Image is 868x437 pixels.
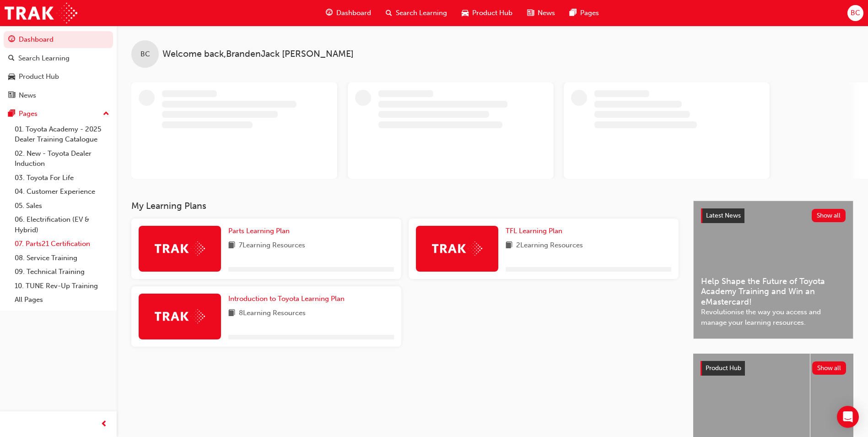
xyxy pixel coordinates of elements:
[562,4,606,22] a: pages-iconPages
[693,201,853,339] a: Latest NewsShow allHelp Shape the Future of Toyota Academy Training and Win an eMastercard!Revolu...
[239,240,305,251] span: 7 Learning Resources
[4,31,113,48] a: Dashboard
[11,185,113,199] a: 04. Customer Experience
[851,8,860,18] span: BC
[228,308,235,319] span: book-icon
[701,361,846,376] a: Product HubShow all
[11,237,113,251] a: 07. Parts21 Certification
[8,55,15,63] span: search-icon
[538,8,555,18] span: News
[103,108,109,120] span: up-icon
[326,7,333,19] span: guage-icon
[239,308,306,319] span: 8 Learning Resources
[386,7,392,19] span: search-icon
[506,227,562,235] span: TFL Learning Plan
[5,3,77,23] img: Trak
[847,5,863,21] button: BC
[706,364,741,372] span: Product Hub
[812,361,846,375] button: Show all
[378,4,454,22] a: search-iconSearch Learning
[11,122,113,147] a: 01. Toyota Academy - 2025 Dealer Training Catalogue
[228,295,345,303] span: Introduction to Toyota Learning Plan
[155,241,205,256] img: Trak
[8,36,15,44] span: guage-icon
[520,4,562,22] a: news-iconNews
[837,406,859,428] div: Open Intercom Messenger
[131,201,679,211] h3: My Learning Plans
[4,105,113,122] button: Pages
[4,29,113,105] button: DashboardSearch LearningProduct HubNews
[140,49,150,60] span: BC
[318,4,378,22] a: guage-iconDashboard
[228,294,348,304] a: Introduction to Toyota Learning Plan
[396,8,447,18] span: Search Learning
[19,71,59,82] div: Product Hub
[101,419,108,430] span: prev-icon
[527,7,534,19] span: news-icon
[336,8,371,18] span: Dashboard
[18,53,70,64] div: Search Learning
[701,208,846,223] a: Latest NewsShow all
[11,199,113,213] a: 05. Sales
[472,8,512,18] span: Product Hub
[8,92,15,100] span: news-icon
[11,279,113,293] a: 10. TUNE Rev-Up Training
[19,90,36,101] div: News
[462,7,469,19] span: car-icon
[11,147,113,171] a: 02. New - Toyota Dealer Induction
[8,73,15,81] span: car-icon
[506,226,566,236] a: TFL Learning Plan
[11,293,113,307] a: All Pages
[4,68,113,85] a: Product Hub
[228,240,235,251] span: book-icon
[580,8,599,18] span: Pages
[8,110,15,118] span: pages-icon
[432,241,482,256] img: Trak
[4,50,113,67] a: Search Learning
[701,307,846,328] span: Revolutionise the way you access and manage your learning resources.
[701,276,846,307] span: Help Shape the Future of Toyota Academy Training and Win an eMastercard!
[228,226,293,236] a: Parts Learning Plan
[155,309,205,323] img: Trak
[11,171,113,185] a: 03. Toyota For Life
[812,209,846,222] button: Show all
[516,240,583,251] span: 2 Learning Resources
[162,49,354,60] span: Welcome back , BrandenJack [PERSON_NAME]
[4,87,113,104] a: News
[506,240,512,251] span: book-icon
[706,212,741,219] span: Latest News
[454,4,520,22] a: car-iconProduct Hub
[19,109,38,119] div: Pages
[570,7,577,19] span: pages-icon
[228,227,290,235] span: Parts Learning Plan
[11,213,113,237] a: 06. Electrification (EV & Hybrid)
[11,251,113,265] a: 08. Service Training
[11,265,113,279] a: 09. Technical Training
